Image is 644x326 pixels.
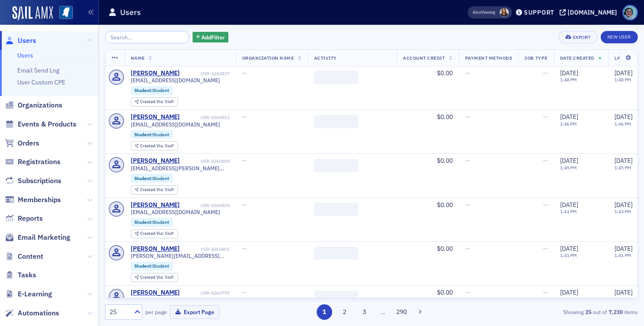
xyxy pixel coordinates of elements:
[437,69,453,77] span: $0.00
[134,88,169,93] a: Student:Student
[560,252,577,258] time: 1:41 PM
[131,201,180,209] a: [PERSON_NAME]
[614,201,633,209] span: [DATE]
[560,296,577,303] time: 1:40 PM
[140,188,174,192] div: Staff
[622,5,638,20] span: Profile
[614,288,633,296] span: [DATE]
[181,246,230,252] div: USR-4260801
[403,55,445,61] span: Account Credit
[5,252,43,261] a: Content
[5,233,70,242] a: Email Marketing
[465,288,470,296] span: —
[437,288,453,296] span: $0.00
[134,131,152,138] span: Student :
[242,113,247,121] span: —
[134,87,152,93] span: Student :
[543,201,548,209] span: —
[394,304,409,320] button: 290
[560,245,578,253] span: [DATE]
[437,113,453,121] span: $0.00
[131,121,220,128] span: [EMAIL_ADDRESS][DOMAIN_NAME]
[134,263,169,269] a: Student:Student
[5,157,61,167] a: Registrations
[131,297,220,303] span: [EMAIL_ADDRESS][DOMAIN_NAME]
[5,270,36,280] a: Tasks
[131,157,180,165] div: [PERSON_NAME]
[131,165,230,172] span: [EMAIL_ADDRESS][PERSON_NAME][DOMAIN_NAME]
[560,69,578,77] span: [DATE]
[473,9,481,15] div: Also
[140,99,165,104] span: Created Via :
[131,141,178,150] div: Created Via: Staff
[559,31,597,43] button: Export
[131,86,174,95] div: Student:
[131,209,220,215] span: [EMAIL_ADDRESS][DOMAIN_NAME]
[242,55,294,61] span: Organization Name
[314,291,358,304] span: ‌
[314,159,358,172] span: ‌
[437,201,453,209] span: $0.00
[614,157,633,165] span: [DATE]
[242,288,247,296] span: —
[18,270,36,280] span: Tasks
[614,208,631,215] time: 1:43 PM
[314,203,358,216] span: ‌
[18,36,36,46] span: Users
[573,35,591,40] div: Export
[134,132,169,138] a: Student:Student
[560,113,578,121] span: [DATE]
[181,203,230,208] div: USR-4260805
[18,176,61,186] span: Subscriptions
[17,51,33,59] a: Users
[12,6,53,20] img: SailAMX
[131,185,178,195] div: Created Via: Staff
[145,308,167,316] label: per page
[543,157,548,165] span: —
[5,308,59,318] a: Automations
[607,308,624,316] strong: 7,230
[466,308,638,316] div: Showing out of items
[18,308,59,318] span: Automations
[560,157,578,165] span: [DATE]
[337,304,352,320] button: 2
[614,296,631,303] time: 1:40 PM
[560,121,577,127] time: 1:46 PM
[181,290,230,296] div: USR-4260797
[614,77,631,83] time: 1:48 PM
[140,144,174,149] div: Staff
[614,113,633,121] span: [DATE]
[524,8,554,16] div: Support
[614,245,633,253] span: [DATE]
[465,245,470,253] span: —
[317,304,332,320] button: 1
[193,32,229,43] button: AddFilter
[170,305,219,319] button: Export Page
[131,253,230,259] span: [PERSON_NAME][EMAIL_ADDRESS][PERSON_NAME][PERSON_NAME][DOMAIN_NAME]
[465,113,470,121] span: —
[131,69,180,77] a: [PERSON_NAME]
[59,6,73,19] img: SailAMX
[614,69,633,77] span: [DATE]
[465,55,512,61] span: Payment Methods
[242,245,247,253] span: —
[524,55,547,61] span: Job Type
[465,69,470,77] span: —
[5,195,61,205] a: Memberships
[465,201,470,209] span: —
[314,55,337,61] span: Activity
[560,165,577,171] time: 1:45 PM
[18,138,39,148] span: Orders
[500,8,509,17] span: Noma Burge
[131,55,145,61] span: Name
[18,252,43,261] span: Content
[5,119,76,129] a: Events & Products
[5,138,39,148] a: Orders
[543,113,548,121] span: —
[437,245,453,253] span: $0.00
[140,275,174,280] div: Staff
[131,289,180,297] div: [PERSON_NAME]
[134,219,169,225] a: Student:Student
[601,31,638,43] a: New User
